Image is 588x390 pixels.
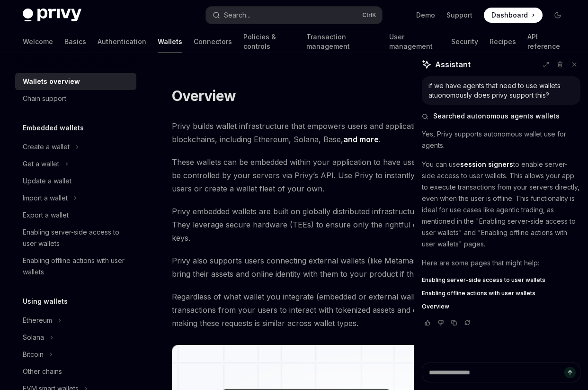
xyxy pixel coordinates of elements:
button: Toggle dark mode [550,8,565,23]
a: Connectors [194,30,232,53]
strong: session signers [460,160,513,168]
h1: Overview [172,87,236,104]
span: Searched autonomous agents wallets [433,111,560,121]
a: Transaction management [306,30,378,53]
div: Get a wallet [23,158,59,170]
p: You can use to enable server-side access to user wallets. This allows your app to execute transac... [422,159,580,250]
span: Privy embedded wallets are built on globally distributed infrastructure to ensure high uptime and... [172,205,571,245]
span: Privy builds wallet infrastructure that empowers users and applications to transact on hundreds o... [172,119,571,146]
button: Search...CtrlK [206,7,382,24]
div: Update a wallet [23,175,71,187]
p: Yes, Privy supports autonomous wallet use for agents. [422,128,580,151]
div: Chain support [23,93,66,104]
button: Searched autonomous agents wallets [422,111,580,121]
div: Wallets overview [23,76,80,87]
div: if we have agents that need to use wallets atuonomously does privy support this? [428,81,574,100]
a: Other chains [15,363,136,380]
a: Update a wallet [15,172,136,190]
div: Ethereum [23,315,52,326]
div: Create a wallet [23,141,70,153]
a: and more [343,135,379,145]
div: Enabling server-side access to user wallets [23,227,131,249]
a: Dashboard [484,8,543,23]
span: Enabling server-side access to user wallets [422,276,545,284]
a: Authentication [98,30,146,53]
div: Bitcoin [23,349,44,360]
a: User management [389,30,440,53]
a: API reference [527,30,565,53]
span: Dashboard [491,10,528,20]
span: Ctrl K [362,11,376,19]
a: Chain support [15,90,136,107]
a: Support [446,10,472,20]
a: Overview [422,303,580,310]
a: Enabling server-side access to user wallets [15,224,136,252]
a: Wallets overview [15,73,136,90]
div: Search... [224,9,250,21]
a: Export a wallet [15,207,136,224]
a: Enabling offline actions with user wallets [422,290,580,297]
a: Welcome [23,30,53,53]
h5: Using wallets [23,296,68,307]
div: Enabling offline actions with user wallets [23,255,131,278]
a: Security [451,30,478,53]
span: Overview [422,303,449,310]
p: Here are some pages that might help: [422,257,580,269]
a: Enabling offline actions with user wallets [15,252,136,281]
img: dark logo [23,9,81,22]
div: Import a wallet [23,192,68,204]
span: Assistant [435,59,471,70]
h5: Embedded wallets [23,122,84,134]
a: Wallets [158,30,182,53]
div: Export a wallet [23,209,69,221]
a: Enabling server-side access to user wallets [422,276,580,284]
span: These wallets can be embedded within your application to have users interact with them directly, ... [172,155,571,195]
div: Other chains [23,366,62,377]
a: Demo [416,10,435,20]
span: Regardless of what wallet you integrate (embedded or external wallets), you can easily request si... [172,290,571,330]
a: Policies & controls [243,30,295,53]
a: Recipes [490,30,516,53]
a: Basics [64,30,86,53]
div: Solana [23,332,44,343]
span: Privy also supports users connecting external wallets (like Metamask or Phantom) to your app so t... [172,254,571,281]
span: Enabling offline actions with user wallets [422,290,535,297]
